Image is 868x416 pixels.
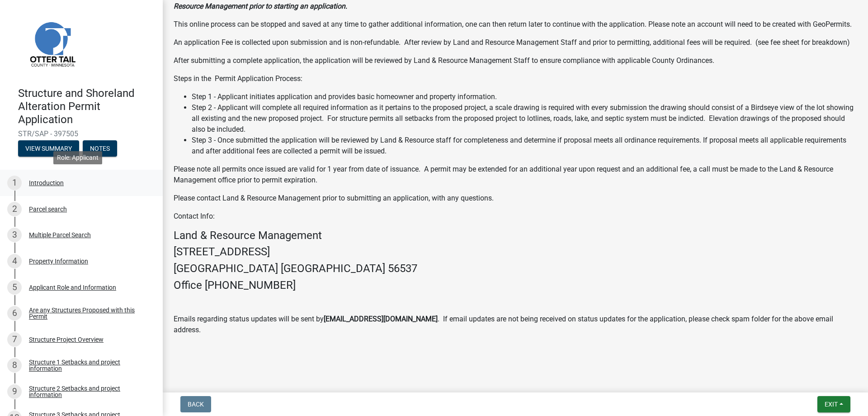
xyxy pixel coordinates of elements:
[174,245,857,258] h4: [STREET_ADDRESS]
[18,140,79,157] button: View Summary
[7,384,22,399] div: 9
[7,358,22,373] div: 8
[29,284,116,291] div: Applicant Role and Information
[174,37,857,48] p: An application Fee is collected upon submission and is non-refundable. After review by Land and R...
[174,314,857,335] p: Emails regarding status updates will be sent by . If email updates are not being received on stat...
[7,228,22,242] div: 3
[29,258,88,264] div: Property Information
[174,55,857,66] p: After submitting a complete application, the application will be reviewed by Land & Resource Mana...
[192,135,857,157] li: Step 3 - Once submitted the application will be reviewed by Land & Resource staff for completenes...
[174,164,857,186] p: Please note all permits once issued are valid for 1 year from date of issuance. A permit may be e...
[324,315,438,323] strong: [EMAIL_ADDRESS][DOMAIN_NAME]
[817,396,850,412] button: Exit
[7,254,22,268] div: 4
[174,229,857,242] h4: Land & Resource Management
[18,146,79,153] wm-modal-confirm: Summary
[18,87,156,126] h4: Structure and Shoreland Alteration Permit Application
[7,176,22,190] div: 1
[83,140,117,157] button: Notes
[174,262,857,275] h4: [GEOGRAPHIC_DATA] [GEOGRAPHIC_DATA] 56537
[29,359,148,372] div: Structure 1 Setbacks and project information
[29,232,91,238] div: Multiple Parcel Search
[83,146,117,153] wm-modal-confirm: Notes
[29,385,148,398] div: Structure 2 Setbacks and project information
[174,193,857,204] p: Please contact Land & Resource Management prior to submitting an application, with any questions.
[7,202,22,216] div: 2
[18,129,145,138] span: STR/SAP - 397505
[174,19,857,30] p: This online process can be stopped and saved at any time to gather additional information, one ca...
[7,280,22,295] div: 5
[29,180,64,186] div: Introduction
[192,91,857,102] li: Step 1 - Applicant initiates application and provides basic homeowner and property information.
[180,396,211,412] button: Back
[29,307,148,320] div: Are any Structures Proposed with this Permit
[7,306,22,320] div: 6
[18,10,86,77] img: Otter Tail County, Minnesota
[29,206,67,212] div: Parcel search
[7,332,22,347] div: 7
[174,211,857,222] p: Contact Info:
[29,336,104,343] div: Structure Project Overview
[825,401,838,408] span: Exit
[192,102,857,135] li: Step 2 - Applicant will complete all required information as it pertains to the proposed project,...
[174,73,857,84] p: Steps in the Permit Application Process:
[174,279,857,292] h4: Office [PHONE_NUMBER]
[188,401,204,408] span: Back
[53,151,102,164] div: Role: Applicant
